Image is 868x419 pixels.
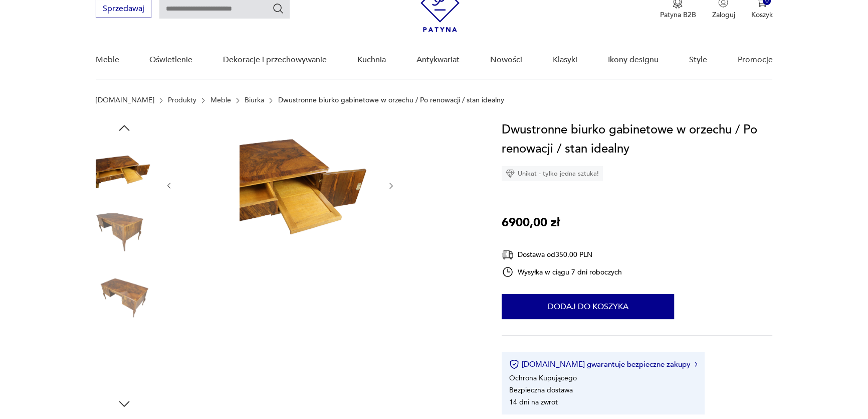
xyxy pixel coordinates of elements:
[96,268,153,326] img: Zdjęcie produktu Dwustronne biurko gabinetowe w orzechu / Po renowacji / stan idealny
[509,373,577,383] li: Ochrona Kupującego
[502,248,622,261] div: Dostawa od 350,00 PLN
[660,10,696,20] p: Patyna B2B
[695,362,698,367] img: Ikona strzałki w prawo
[183,120,376,249] img: Zdjęcie produktu Dwustronne biurko gabinetowe w orzechu / Po renowacji / stan idealny
[96,6,151,13] a: Sprzedawaj
[168,96,196,104] a: Produkty
[357,41,386,79] a: Kuchnia
[416,41,460,79] a: Antykwariat
[96,41,119,79] a: Meble
[96,333,153,390] img: Zdjęcie produktu Dwustronne biurko gabinetowe w orzechu / Po renowacji / stan idealny
[608,41,659,79] a: Ikony designu
[712,10,735,20] p: Zaloguj
[509,397,558,407] li: 14 dni na zwrot
[509,359,697,369] button: [DOMAIN_NAME] gwarantuje bezpieczne zakupy
[506,169,515,178] img: Ikona diamentu
[502,248,514,261] img: Ikona dostawy
[490,41,522,79] a: Nowości
[149,41,192,79] a: Oświetlenie
[737,41,772,79] a: Promocje
[96,96,154,104] a: [DOMAIN_NAME]
[689,41,707,79] a: Style
[96,205,153,262] img: Zdjęcie produktu Dwustronne biurko gabinetowe w orzechu / Po renowacji / stan idealny
[245,96,264,104] a: Biurka
[96,141,153,198] img: Zdjęcie produktu Dwustronne biurko gabinetowe w orzechu / Po renowacji / stan idealny
[502,213,560,232] p: 6900,00 zł
[553,41,577,79] a: Klasyki
[502,120,772,159] h1: Dwustronne biurko gabinetowe w orzechu / Po renowacji / stan idealny
[751,10,772,20] p: Koszyk
[278,96,504,104] p: Dwustronne biurko gabinetowe w orzechu / Po renowacji / stan idealny
[272,3,284,15] button: Szukaj
[509,385,573,395] li: Bezpieczna dostawa
[502,266,622,278] div: Wysyłka w ciągu 7 dni roboczych
[502,166,603,181] div: Unikat - tylko jedna sztuka!
[509,359,519,369] img: Ikona certyfikatu
[223,41,327,79] a: Dekoracje i przechowywanie
[502,294,674,319] button: Dodaj do koszyka
[210,96,231,104] a: Meble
